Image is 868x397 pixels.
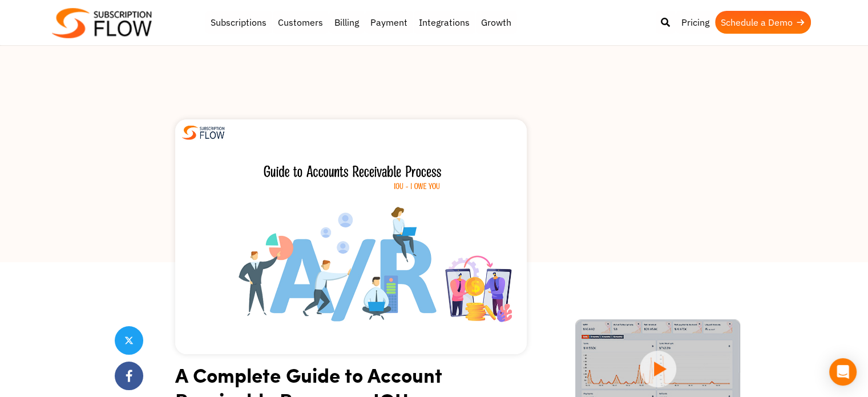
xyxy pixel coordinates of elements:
[329,11,365,34] a: Billing
[715,11,811,34] a: Schedule a Demo
[365,11,413,34] a: Payment
[175,119,527,354] img: Account-Receivable-Process
[205,11,272,34] a: Subscriptions
[272,11,329,34] a: Customers
[676,11,715,34] a: Pricing
[52,8,152,38] img: Subscriptionflow
[475,11,517,34] a: Growth
[829,358,857,386] div: Open Intercom Messenger
[413,11,475,34] a: Integrations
